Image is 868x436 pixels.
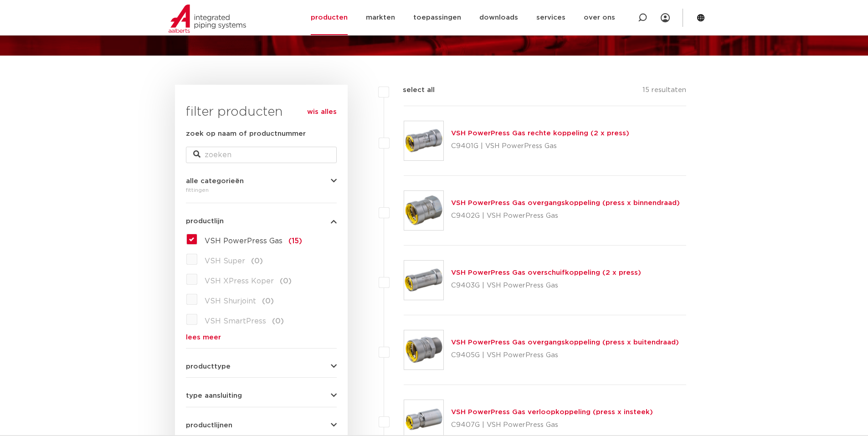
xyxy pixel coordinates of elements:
[451,409,653,415] a: VSH PowerPress Gas verloopkoppeling (press x insteek)
[251,257,263,265] span: (0)
[205,257,245,265] span: VSH Super
[186,178,244,185] span: alle categorieën
[451,339,679,346] a: VSH PowerPress Gas overgangskoppeling (press x buitendraad)
[205,237,282,245] span: VSH PowerPress Gas
[280,277,292,285] span: (0)
[404,121,443,160] img: Thumbnail for VSH PowerPress Gas rechte koppeling (2 x press)
[186,147,337,163] input: zoeken
[642,85,686,99] p: 15 resultaten
[186,178,337,185] button: alle categorieën
[451,348,679,363] p: C9405G | VSH PowerPress Gas
[186,422,337,429] button: productlijnen
[186,128,306,139] label: zoek op naam of productnummer
[186,363,231,370] span: producttype
[186,422,232,429] span: productlijnen
[272,318,284,325] span: (0)
[451,418,653,432] p: C9407G | VSH PowerPress Gas
[451,209,680,223] p: C9402G | VSH PowerPress Gas
[451,130,629,137] a: VSH PowerPress Gas rechte koppeling (2 x press)
[404,261,443,300] img: Thumbnail for VSH PowerPress Gas overschuifkoppeling (2 x press)
[451,269,641,276] a: VSH PowerPress Gas overschuifkoppeling (2 x press)
[186,218,337,225] button: productlijn
[404,191,443,230] img: Thumbnail for VSH PowerPress Gas overgangskoppeling (press x binnendraad)
[451,200,680,206] a: VSH PowerPress Gas overgangskoppeling (press x binnendraad)
[451,278,641,293] p: C9403G | VSH PowerPress Gas
[186,103,337,121] h3: filter producten
[186,218,224,225] span: productlijn
[186,334,337,341] a: lees meer
[186,363,337,370] button: producttype
[186,392,242,399] span: type aansluiting
[262,298,274,305] span: (0)
[205,298,256,305] span: VSH Shurjoint
[186,185,337,195] div: fittingen
[451,139,629,154] p: C9401G | VSH PowerPress Gas
[307,107,337,118] a: wis alles
[186,392,337,399] button: type aansluiting
[205,277,274,285] span: VSH XPress Koper
[288,237,302,245] span: (15)
[205,318,266,325] span: VSH SmartPress
[404,330,443,369] img: Thumbnail for VSH PowerPress Gas overgangskoppeling (press x buitendraad)
[389,85,435,96] label: select all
